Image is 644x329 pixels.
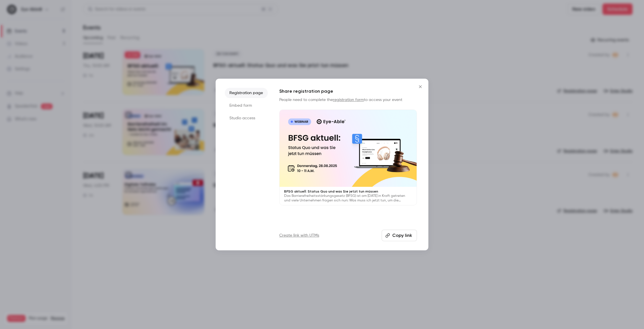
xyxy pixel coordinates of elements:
[284,194,412,203] p: Das Barrierefreiheitsstärkungsgesetz (BFSG) ist am [DATE] in Kraft getreten und viele Unternehmen...
[415,81,426,92] button: Close
[279,88,417,95] h1: Share registration page
[279,110,417,205] a: BFSG aktuell: Status Quo und was Sie jetzt tun müssenDas Barrierefreiheitsstärkungsgesetz (BFSG) ...
[279,97,417,103] p: People need to complete the to access your event
[333,98,364,102] a: registration form
[382,230,417,241] button: Copy link
[279,233,319,238] a: Create link with UTMs
[225,88,268,98] li: Registration page
[284,189,412,194] p: BFSG aktuell: Status Quo und was Sie jetzt tun müssen
[225,113,268,123] li: Studio access
[225,100,268,111] li: Embed form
